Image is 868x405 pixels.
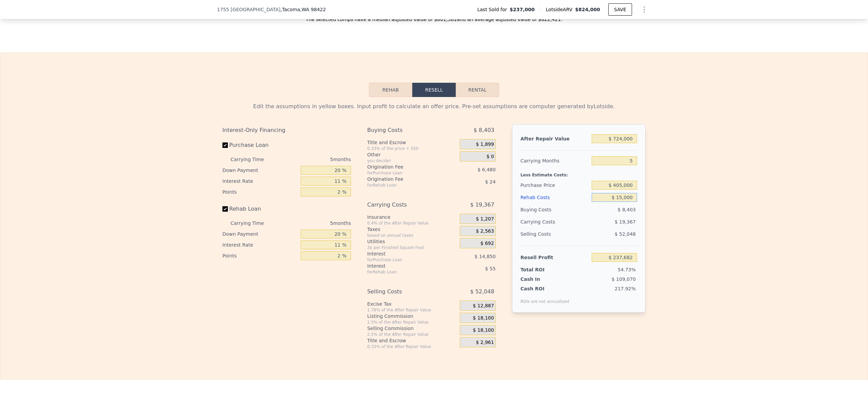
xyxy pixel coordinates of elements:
[222,142,228,148] input: Purchase Loan
[222,250,298,261] div: Points
[222,124,351,136] div: Interest-Only Financing
[367,307,457,313] div: 1.78% of the After Repair Value
[231,154,275,165] div: Carrying Time
[367,158,457,163] div: you decide!
[546,6,575,13] span: Lotside ARV
[367,124,443,136] div: Buying Costs
[222,239,298,250] div: Interest Rate
[222,176,298,187] div: Interest Rate
[473,327,494,333] span: $ 18,100
[217,6,280,13] span: 1755 [GEOGRAPHIC_DATA]
[367,214,457,220] div: Insurance
[367,325,457,332] div: Selling Commission
[475,254,496,259] span: $ 14,850
[615,219,636,225] span: $ 19,367
[637,3,651,16] button: Show Options
[608,3,632,16] button: SAVE
[456,83,499,97] button: Rental
[367,263,443,269] div: Interest
[222,139,298,151] label: Purchase Loan
[367,332,457,337] div: 2.5% of the After Repair Value
[520,251,589,264] div: Resell Profit
[367,250,443,257] div: Interest
[367,238,457,245] div: Utilities
[520,216,563,228] div: Carrying Costs
[520,167,637,179] div: Less Estimate Costs:
[476,228,494,234] span: $ 2,563
[222,165,298,176] div: Down Payment
[485,266,496,271] span: $ 55
[520,266,563,273] div: Total ROI
[369,83,412,97] button: Rehab
[367,286,443,298] div: Selling Costs
[470,199,494,211] span: $ 19,367
[618,267,636,272] span: 54.73%
[480,240,494,247] span: $ 692
[520,292,569,304] div: ROIs are not annualized
[231,218,275,229] div: Carrying Time
[367,320,457,325] div: 2.5% of the After Repair Value
[618,207,636,212] span: $ 8,403
[615,286,636,291] span: 217.92%
[477,167,495,172] span: $ 6,480
[367,344,457,349] div: 0.33% of the After Repair Value
[222,102,646,111] div: Edit the assumptions in yellow boxes. Input profit to calculate an offer price. Pre-set assumptio...
[520,204,589,216] div: Buying Costs
[473,315,494,321] span: $ 18,100
[520,228,589,240] div: Selling Costs
[367,233,457,238] div: based on annual taxes
[277,218,351,229] div: 5 months
[367,176,443,182] div: Origination Fee
[367,139,457,146] div: Title and Escrow
[476,141,494,148] span: $ 1,899
[520,133,589,145] div: After Repair Value
[222,229,298,239] div: Down Payment
[367,337,457,344] div: Title and Escrow
[367,151,457,158] div: Other
[476,340,494,346] span: $ 2,961
[485,179,496,185] span: $ 24
[520,179,589,191] div: Purchase Price
[470,286,494,298] span: $ 52,048
[367,199,443,211] div: Carrying Costs
[367,257,443,263] div: for Purchase Loan
[615,231,636,237] span: $ 52,048
[612,276,636,282] span: $ 109,070
[520,285,569,292] div: Cash ROI
[367,301,457,307] div: Excise Tax
[367,163,443,170] div: Origination Fee
[367,226,457,233] div: Taxes
[510,6,535,13] span: $237,000
[222,206,228,212] input: Rehab Loan
[520,276,563,283] div: Cash In
[520,155,589,167] div: Carrying Months
[367,170,443,176] div: for Purchase Loan
[477,6,510,13] span: Last Sold for
[300,7,326,12] span: , WA 98422
[474,124,494,136] span: $ 8,403
[473,303,494,309] span: $ 12,887
[575,7,600,12] span: $824,000
[520,191,589,204] div: Rehab Costs
[412,83,456,97] button: Resell
[367,313,457,320] div: Listing Commission
[277,154,351,165] div: 5 months
[367,220,457,226] div: 0.4% of the After Repair Value
[367,146,457,151] div: 0.33% of the price + 550
[367,182,443,188] div: for Rehab Loan
[222,203,298,215] label: Rehab Loan
[476,216,494,222] span: $ 1,207
[487,154,494,160] span: $ 0
[367,269,443,275] div: for Rehab Loan
[280,6,326,13] span: , Tacoma
[367,245,457,250] div: 3¢ per Finished Square Foot
[222,187,298,197] div: Points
